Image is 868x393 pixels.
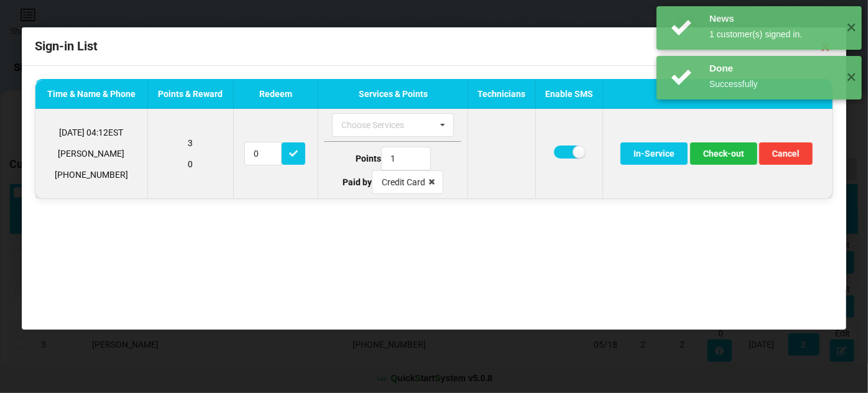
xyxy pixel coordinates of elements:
[468,80,535,109] th: Technicians
[35,80,147,109] th: Time & Name & Phone
[244,142,282,165] input: Redeem
[42,147,141,160] p: [PERSON_NAME]
[709,28,837,40] div: 1 customer(s) signed in.
[535,80,602,109] th: Enable SMS
[338,118,422,132] div: Choose Services
[154,137,227,149] p: 3
[382,178,425,187] div: Credit Card
[709,62,837,75] div: Done
[343,177,372,187] b: Paid by
[22,27,846,66] div: Sign-in List
[709,78,837,90] div: Successfully
[621,142,688,165] button: In-Service
[42,169,141,181] p: [PHONE_NUMBER]
[709,12,837,25] div: News
[356,154,381,164] b: Points
[690,142,757,165] button: Check-out
[381,147,431,170] input: Type Points
[42,126,141,139] p: [DATE] 04:12 EST
[318,80,468,109] th: Services & Points
[154,158,227,170] p: 0
[147,80,233,109] th: Points & Reward
[759,142,813,165] button: Cancel
[233,80,318,109] th: Redeem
